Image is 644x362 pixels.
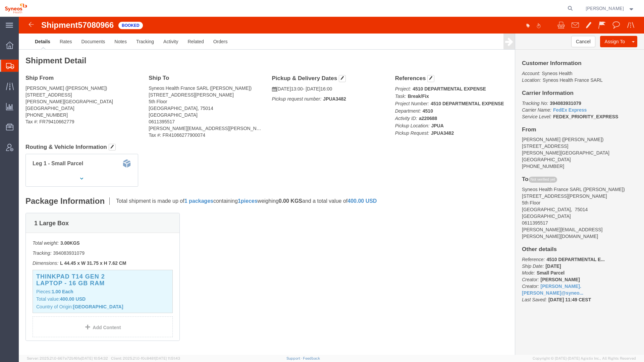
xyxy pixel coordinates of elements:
span: [DATE] 10:54:32 [81,356,108,360]
span: Server: 2025.21.0-667a72bf6fa [27,356,108,360]
span: Carlton Platt [586,5,624,12]
a: Feedback [303,356,320,360]
span: Copyright © [DATE]-[DATE] Agistix Inc., All Rights Reserved [533,356,636,361]
span: Client: 2025.21.0-f0c8481 [111,356,180,360]
a: Support [286,356,303,360]
button: [PERSON_NAME] [585,4,635,12]
span: [DATE] 11:51:43 [155,356,180,360]
iframe: FS Legacy Container [19,17,644,355]
img: logo [5,3,27,13]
